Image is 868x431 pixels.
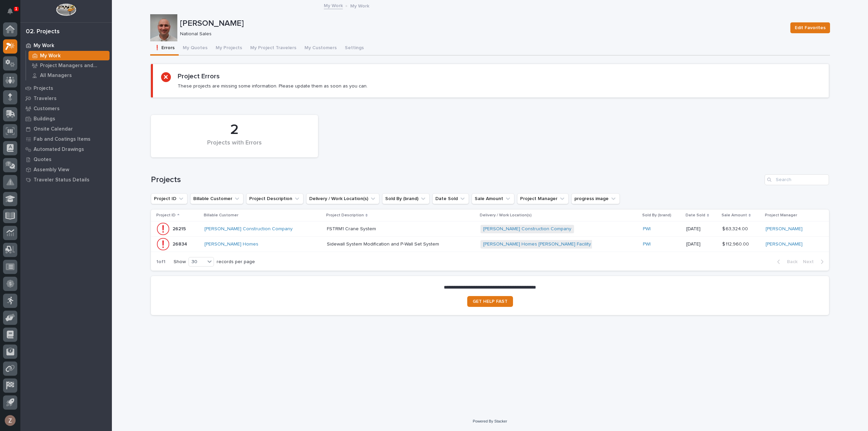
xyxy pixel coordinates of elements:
[306,193,379,204] button: Delivery / Work Location(s)
[341,41,368,56] button: Settings
[151,237,829,252] tr: 2683426834 [PERSON_NAME] Homes Sidewall System Modification and P-Wall Set SystemSidewall System ...
[156,212,176,219] p: Project ID
[350,2,369,9] p: My Work
[217,259,255,265] p: records per page
[327,240,440,247] p: Sidewall System Modification and P-Wall Set System
[300,41,341,56] button: My Customers
[643,226,651,232] a: PWI
[34,146,84,153] p: Automated Drawings
[327,225,377,232] p: FSTRM1 Crane System
[190,193,243,204] button: Billable Customer
[34,136,91,142] p: Fab and Coatings Items
[722,240,750,247] p: $ 112,960.00
[34,167,69,173] p: Assembly View
[483,226,571,232] a: [PERSON_NAME] Construction Company
[795,24,826,32] span: Edit Favorites
[643,241,651,247] a: PWI
[686,212,705,219] p: Date Sold
[150,41,179,56] button: ❗ Errors
[204,241,258,247] a: [PERSON_NAME] Homes
[324,1,343,9] a: My Work
[189,258,205,266] div: 30
[571,193,620,204] button: progress image
[178,83,368,89] p: These projects are missing some information. Please update them as soon as you can.
[722,225,749,232] p: $ 63,324.00
[20,175,112,185] a: Traveler Status Details
[246,41,300,56] button: My Project Travelers
[15,6,17,11] p: 1
[26,51,112,60] a: My Work
[20,40,112,51] a: My Work
[765,174,829,185] input: Search
[480,212,532,219] p: Delivery / Work Location(s)
[20,93,112,103] a: Travelers
[173,240,189,247] p: 26834
[472,193,514,204] button: Sale Amount
[34,177,90,183] p: Traveler Status Details
[204,212,238,219] p: Billable Customer
[212,41,246,56] button: My Projects
[483,241,591,247] a: [PERSON_NAME] Homes [PERSON_NAME] Facility
[473,299,508,304] span: GET HELP FAST
[180,19,785,28] p: [PERSON_NAME]
[686,226,717,232] p: [DATE]
[467,296,513,307] a: GET HELP FAST
[20,154,112,164] a: Quotes
[20,164,112,175] a: Assembly View
[473,419,507,423] a: Powered By Stacker
[765,212,797,219] p: Project Manager
[800,259,829,265] button: Next
[20,124,112,134] a: Onsite Calendar
[26,71,112,80] a: All Managers
[40,63,107,69] p: Project Managers and Engineers
[517,193,569,204] button: Project Manager
[151,254,171,270] p: 1 of 1
[162,139,307,154] div: Projects with Errors
[246,193,303,204] button: Project Description
[173,225,187,232] p: 26215
[3,4,17,18] button: Notifications
[174,259,186,265] p: Show
[20,83,112,93] a: Projects
[8,8,17,19] div: Notifications1
[3,413,17,428] button: users-avatar
[766,241,803,247] a: [PERSON_NAME]
[766,226,803,232] a: [PERSON_NAME]
[722,212,747,219] p: Sale Amount
[162,121,307,138] div: 2
[178,72,220,80] h2: Project Errors
[326,212,364,219] p: Project Description
[56,3,76,16] img: Workspace Logo
[180,31,782,37] p: National Sales
[179,41,212,56] button: My Quotes
[20,134,112,144] a: Fab and Coatings Items
[34,96,57,102] p: Travelers
[34,106,60,112] p: Customers
[783,259,797,265] span: Back
[686,241,717,247] p: [DATE]
[34,85,53,92] p: Projects
[772,259,800,265] button: Back
[34,157,52,163] p: Quotes
[34,116,55,122] p: Buildings
[204,226,293,232] a: [PERSON_NAME] Construction Company
[151,221,829,237] tr: 2621526215 [PERSON_NAME] Construction Company FSTRM1 Crane SystemFSTRM1 Crane System [PERSON_NAME...
[34,126,73,132] p: Onsite Calendar
[26,61,112,70] a: Project Managers and Engineers
[151,175,762,185] h1: Projects
[642,212,671,219] p: Sold By (brand)
[20,114,112,124] a: Buildings
[34,43,54,49] p: My Work
[151,193,188,204] button: Project ID
[20,144,112,154] a: Automated Drawings
[40,73,72,79] p: All Managers
[20,103,112,114] a: Customers
[26,28,60,36] div: 02. Projects
[803,259,818,265] span: Next
[40,53,61,59] p: My Work
[790,22,830,33] button: Edit Favorites
[382,193,430,204] button: Sold By (brand)
[432,193,469,204] button: Date Sold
